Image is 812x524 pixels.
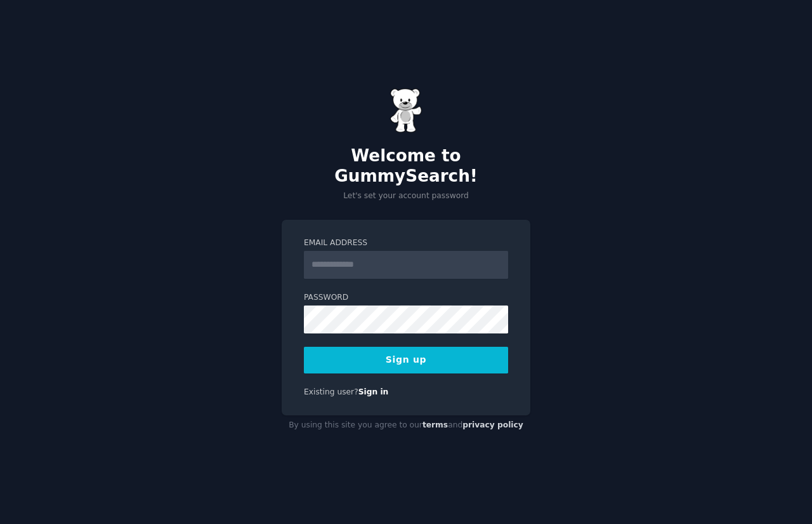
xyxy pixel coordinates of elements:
a: Sign in [358,387,389,396]
span: Existing user? [304,387,358,396]
p: Let's set your account password [282,191,530,202]
a: privacy policy [462,420,523,429]
img: Gummy Bear [390,88,422,133]
label: Email Address [304,238,508,249]
button: Sign up [304,347,508,373]
label: Password [304,292,508,304]
div: By using this site you agree to our and [282,415,530,436]
h2: Welcome to GummySearch! [282,146,530,186]
a: terms [422,420,448,429]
